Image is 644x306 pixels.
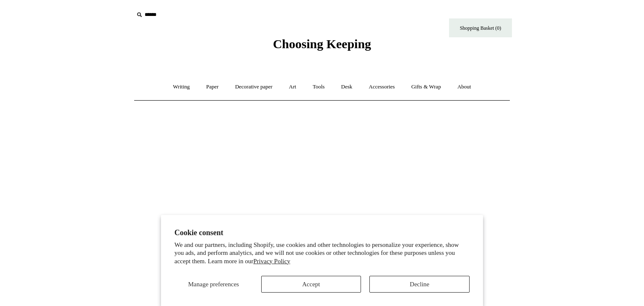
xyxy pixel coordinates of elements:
a: Writing [166,76,197,98]
a: Paper [199,76,226,98]
p: We and our partners, including Shopify, use cookies and other technologies to personalize your ex... [174,241,470,266]
span: Choosing Keeping [273,37,371,51]
button: Manage preferences [174,276,253,293]
a: Choosing Keeping [273,44,371,49]
button: Decline [369,276,470,293]
span: Manage preferences [188,281,239,288]
button: Accept [261,276,361,293]
a: Desk [334,76,360,98]
a: Tools [305,76,332,98]
a: Decorative paper [228,76,280,98]
h2: Cookie consent [174,228,470,237]
a: Art [281,76,304,98]
a: Privacy Policy [253,258,290,265]
a: Shopping Basket (0) [449,18,512,37]
a: Accessories [361,76,402,98]
a: Gifts & Wrap [404,76,449,98]
a: About [450,76,479,98]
